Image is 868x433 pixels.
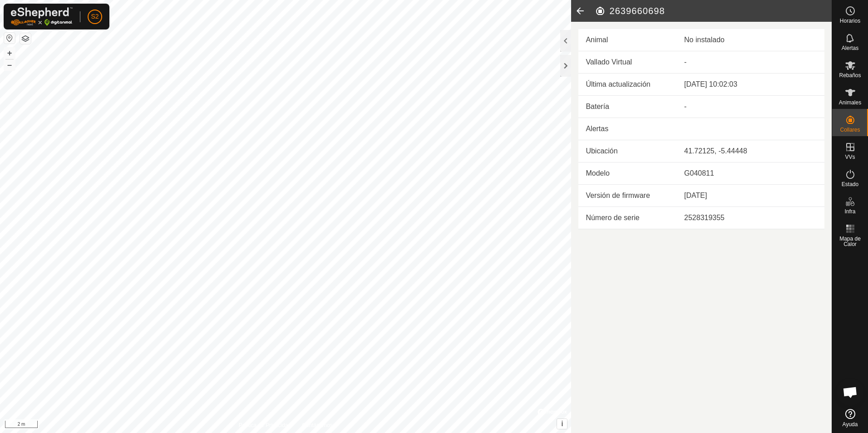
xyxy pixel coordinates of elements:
[684,212,817,223] div: 2528319355
[837,379,864,406] div: Chat abierto
[842,45,858,51] span: Alertas
[684,168,817,179] div: G040811
[91,12,99,21] span: S2
[578,140,677,162] td: Ubicación
[832,405,868,431] a: Ayuda
[578,51,677,74] td: Vallado Virtual
[684,79,817,90] div: [DATE] 10:02:03
[595,5,832,16] h2: 2639660698
[11,7,73,26] img: Logo Gallagher
[840,127,860,133] span: Collares
[684,190,817,201] div: [DATE]
[844,209,855,214] span: Infra
[834,236,866,247] span: Mapa de Calor
[578,118,677,140] td: Alertas
[302,421,332,429] a: Contáctenos
[684,58,686,66] app-display-virtual-paddock-transition: -
[578,162,677,185] td: Modelo
[684,101,817,112] div: -
[839,100,861,105] span: Animales
[557,419,567,429] button: i
[842,182,858,187] span: Estado
[839,73,861,78] span: Rebaños
[4,33,15,44] button: Restablecer Mapa
[684,34,817,45] div: No instalado
[578,96,677,118] td: Batería
[843,422,858,427] span: Ayuda
[578,29,677,51] td: Animal
[561,420,563,428] span: i
[684,146,817,157] div: 41.72125, -5.44448
[578,185,677,207] td: Versión de firmware
[578,74,677,96] td: Última actualización
[239,421,291,429] a: Política de Privacidad
[578,207,677,229] td: Número de serie
[4,59,15,70] button: –
[4,48,15,59] button: +
[845,154,855,160] span: VVs
[20,33,31,44] button: Capas del Mapa
[840,18,860,24] span: Horarios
